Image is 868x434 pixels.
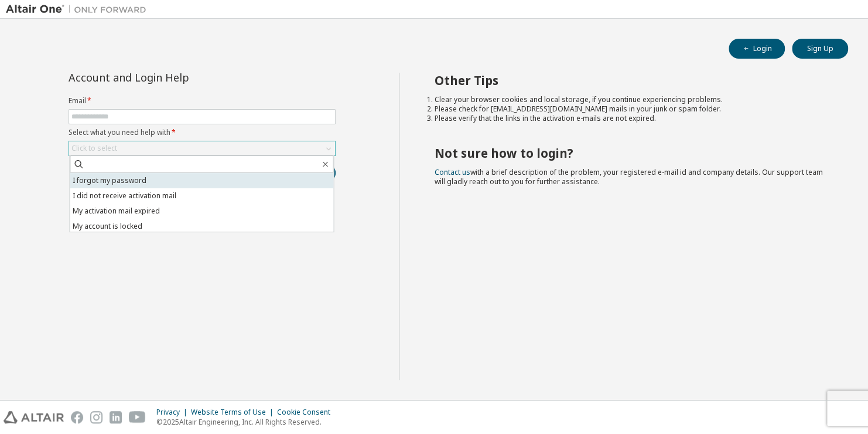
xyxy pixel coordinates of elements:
[792,39,848,59] button: Sign Up
[69,96,336,106] label: Email
[435,167,823,187] span: with a brief description of the problem, your registered e-mail id and company details. Our suppo...
[435,167,470,177] a: Contact us
[435,145,828,161] h2: Not sure how to login?
[70,173,333,188] li: I forgot my password
[69,73,282,82] div: Account and Login Help
[4,411,64,423] img: altair_logo.svg
[435,104,828,114] li: Please check for [EMAIL_ADDRESS][DOMAIN_NAME] mails in your junk or spam folder.
[110,411,122,423] img: linkedin.svg
[69,141,335,155] div: Click to select
[277,408,337,417] div: Cookie Consent
[191,408,277,417] div: Website Terms of Use
[6,4,152,15] img: Altair One
[435,73,828,88] h2: Other Tips
[90,411,102,423] img: instagram.svg
[71,144,117,153] div: Click to select
[71,411,83,423] img: facebook.svg
[729,39,785,59] button: Login
[435,114,828,123] li: Please verify that the links in the activation e-mails are not expired.
[129,411,146,423] img: youtube.svg
[156,408,191,417] div: Privacy
[156,417,337,427] p: © 2025 Altair Engineering, Inc. All Rights Reserved.
[435,95,828,104] li: Clear your browser cookies and local storage, if you continue experiencing problems.
[69,128,336,137] label: Select what you need help with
